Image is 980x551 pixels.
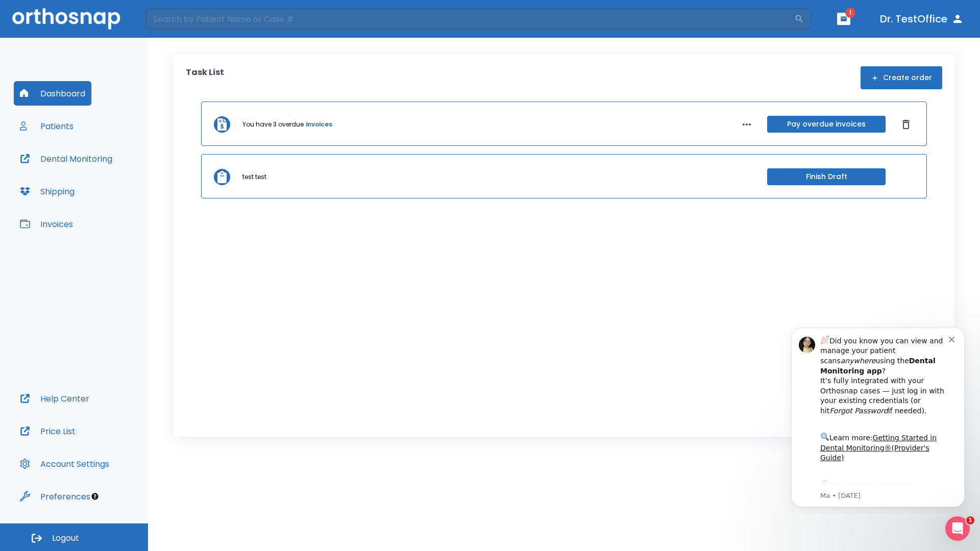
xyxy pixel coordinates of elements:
[14,484,96,509] button: Preferences
[14,386,95,411] button: Help Center
[90,492,100,501] div: Tooltip anchor
[14,81,91,106] button: Dashboard
[14,419,82,443] button: Price List
[767,116,886,133] button: Pay overdue invoices
[242,120,304,129] p: You have 3 overdue
[146,9,794,29] input: Search by Patient Name or Case #
[776,318,980,513] iframe: Intercom notifications message
[44,173,173,182] p: Message from Ma, sent 5w ago
[845,8,855,18] span: 1
[173,16,181,24] button: Dismiss notification
[945,516,970,541] iframe: Intercom live chat
[966,516,974,524] span: 1
[242,172,266,182] p: test test
[12,8,120,29] img: Orthosnap
[52,533,79,544] span: Logout
[14,452,115,476] button: Account Settings
[306,120,332,129] a: invoices
[767,168,886,185] button: Finish Draft
[876,10,968,28] button: Dr. TestOffice
[44,163,135,181] a: App Store
[14,114,80,138] button: Patients
[186,66,224,89] p: Task List
[14,179,81,204] button: Shipping
[14,212,79,236] button: Invoices
[14,146,118,171] button: Dental Monitoring
[861,66,942,89] button: Create order
[898,116,914,133] button: Dismiss
[44,160,173,212] div: Download the app: | ​ Let us know if you need help getting started!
